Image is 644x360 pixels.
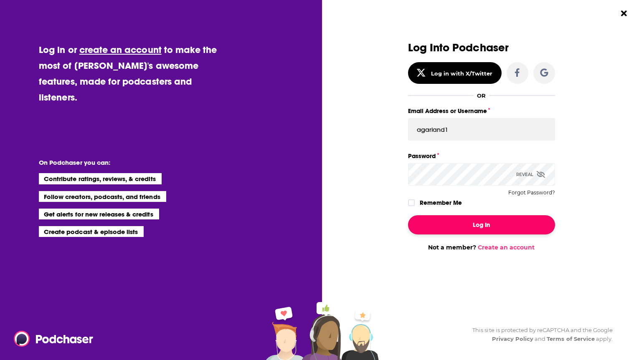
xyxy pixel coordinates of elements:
label: Password [408,151,555,161]
button: Forgot Password? [508,190,555,196]
li: On Podchaser you can: [39,159,206,166]
input: Email Address or Username [408,118,555,141]
li: Contribute ratings, reviews, & credits [39,173,162,184]
button: Close Button [616,5,632,21]
img: Podchaser - Follow, Share and Rate Podcasts [14,331,94,347]
a: Terms of Service [547,335,595,342]
button: Log in with X/Twitter [408,62,502,84]
a: create an account [79,44,162,55]
label: Remember Me [420,197,462,208]
div: Reveal [516,163,545,186]
a: Privacy Policy [492,335,534,342]
label: Email Address or Username [408,106,555,116]
li: Get alerts for new releases & credits [39,209,159,219]
div: Not a member? [408,244,555,251]
div: This site is protected by reCAPTCHA and the Google and apply. [466,326,613,343]
li: Create podcast & episode lists [39,226,144,237]
div: OR [477,92,486,99]
a: Create an account [478,244,535,251]
li: Follow creators, podcasts, and friends [39,191,166,202]
button: Log In [408,215,555,234]
div: Log in with X/Twitter [431,70,492,77]
h3: Log Into Podchaser [408,42,555,54]
a: Podchaser - Follow, Share and Rate Podcasts [14,331,87,347]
